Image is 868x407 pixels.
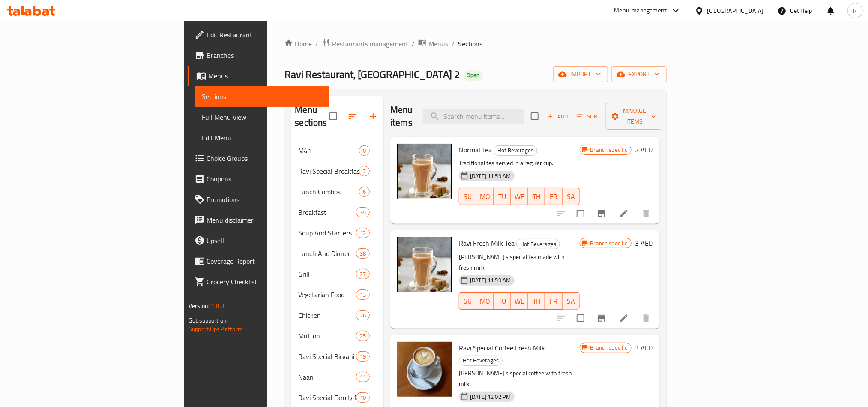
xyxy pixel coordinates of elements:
span: [DATE] 11:59 AM [467,276,514,284]
span: SA [566,295,576,308]
div: Ravi Special Family Pack [298,392,356,403]
div: Lunch Combos6 [291,181,383,202]
span: Chicken [298,310,356,320]
div: Open [463,70,483,81]
span: Hot Beverages [494,145,537,155]
span: Sections [458,39,482,49]
span: TH [531,190,542,203]
li: / [452,39,455,49]
span: Ravi Fresh Milk Tea [459,237,515,250]
button: Add section [363,106,383,127]
div: items [356,392,370,403]
span: [DATE] 12:02 PM [467,393,514,401]
button: SA [563,292,580,310]
button: TU [494,188,511,205]
div: Naan11 [291,367,383,387]
span: Ravi Special Breakfast [298,166,359,176]
div: M41 [298,145,359,156]
span: 1.0.0 [211,300,224,311]
span: Upsell [207,235,322,246]
div: items [356,228,370,238]
span: 11 [356,373,369,381]
span: 0 [359,147,369,155]
div: items [356,289,370,300]
div: items [356,351,370,362]
span: FR [548,295,559,308]
div: items [356,207,370,217]
span: Choice Groups [207,153,322,163]
button: Manage items [606,103,663,130]
button: TH [528,292,545,310]
span: Select to update [572,309,590,327]
div: items [356,248,370,259]
span: Sort items [571,110,606,123]
span: Hot Beverages [517,239,560,249]
span: Branch specific [587,239,631,247]
div: items [356,269,370,279]
div: Breakfast35 [291,202,383,223]
a: Edit Menu [195,127,329,148]
button: Add [544,110,571,123]
a: Grocery Checklist [188,271,329,292]
span: 25 [356,332,369,340]
p: Traditional tea served in a regular cup. [459,158,579,169]
span: Grill [298,269,356,279]
span: Mutton [298,331,356,341]
span: MO [480,295,490,308]
div: Breakfast [298,207,356,217]
span: Promotions [207,194,322,205]
span: Vegetarian Food [298,289,356,300]
span: Ravi Special Coffee Fresh Milk [459,341,545,354]
span: 19 [356,353,369,361]
div: [GEOGRAPHIC_DATA] [707,6,764,15]
h6: 2 AED [635,144,653,156]
div: Vegetarian Food13 [291,284,383,305]
a: Upsell [188,230,329,251]
div: Soup And Starters [298,228,356,238]
span: Naan [298,372,356,382]
span: WE [514,190,524,203]
span: Add [546,112,569,121]
span: Menu disclaimer [207,215,322,225]
a: Promotions [188,189,329,210]
span: Branches [207,50,322,60]
span: Sections [202,91,322,102]
span: Edit Menu [202,133,322,143]
a: Full Menu View [195,107,329,127]
span: Sort [577,112,600,121]
a: Choice Groups [188,148,329,169]
span: Add item [544,110,571,123]
button: SA [563,188,580,205]
a: Coverage Report [188,251,329,271]
span: Open [463,72,483,79]
div: Grill27 [291,264,383,284]
span: SU [463,190,473,203]
span: TU [497,190,507,203]
button: delete [636,203,656,224]
button: Sort [575,110,602,123]
span: 12 [356,229,369,237]
div: Lunch And Dinner [298,248,356,259]
button: WE [511,292,528,310]
h6: 3 AED [635,342,653,354]
span: Select to update [572,205,590,223]
a: Coupons [188,169,329,189]
span: 38 [356,250,369,258]
span: Grocery Checklist [207,277,322,287]
div: items [356,310,370,320]
span: Get support on: [189,315,228,326]
span: import [560,69,601,80]
span: Ravi Restaurant, [GEOGRAPHIC_DATA] 2 [284,65,460,84]
a: Menu disclaimer [188,210,329,230]
h6: 3 AED [635,237,653,249]
button: SU [459,188,476,205]
button: MO [476,292,494,310]
li: / [412,39,415,49]
div: Mutton25 [291,326,383,346]
span: Coverage Report [207,256,322,266]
